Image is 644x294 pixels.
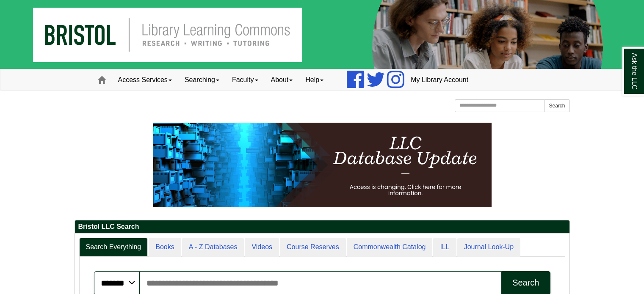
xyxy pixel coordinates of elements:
[149,238,181,257] a: Books
[245,238,279,257] a: Videos
[226,69,265,91] a: Faculty
[347,238,433,257] a: Commonwealth Catalog
[299,69,330,91] a: Help
[457,238,520,257] a: Journal Look-Up
[404,69,475,91] a: My Library Account
[280,238,346,257] a: Course Reserves
[265,69,299,91] a: About
[544,99,569,112] button: Search
[433,238,456,257] a: ILL
[512,278,539,288] div: Search
[178,69,226,91] a: Searching
[112,69,178,91] a: Access Services
[182,238,244,257] a: A - Z Databases
[79,238,148,257] a: Search Everything
[153,123,492,207] img: HTML tutorial
[75,220,569,234] h2: Bristol LLC Search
